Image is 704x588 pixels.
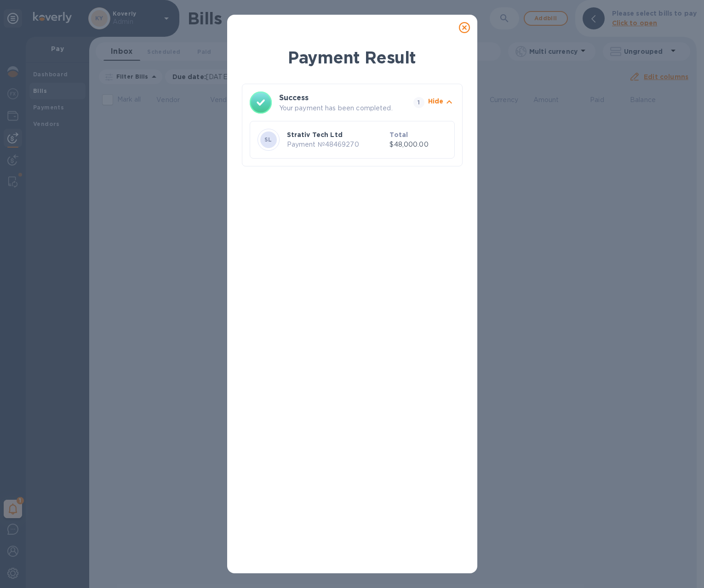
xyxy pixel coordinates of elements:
[264,136,272,143] b: SL
[413,97,424,108] span: 1
[428,97,444,106] p: Hide
[279,92,397,103] h3: Success
[389,140,446,149] p: $48,000.00
[242,46,463,69] h1: Payment Result
[279,103,410,113] p: Your payment has been completed.
[287,140,386,149] p: Payment № 48469270
[428,97,455,109] button: Hide
[389,131,408,138] b: Total
[287,130,386,139] p: Strativ Tech Ltd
